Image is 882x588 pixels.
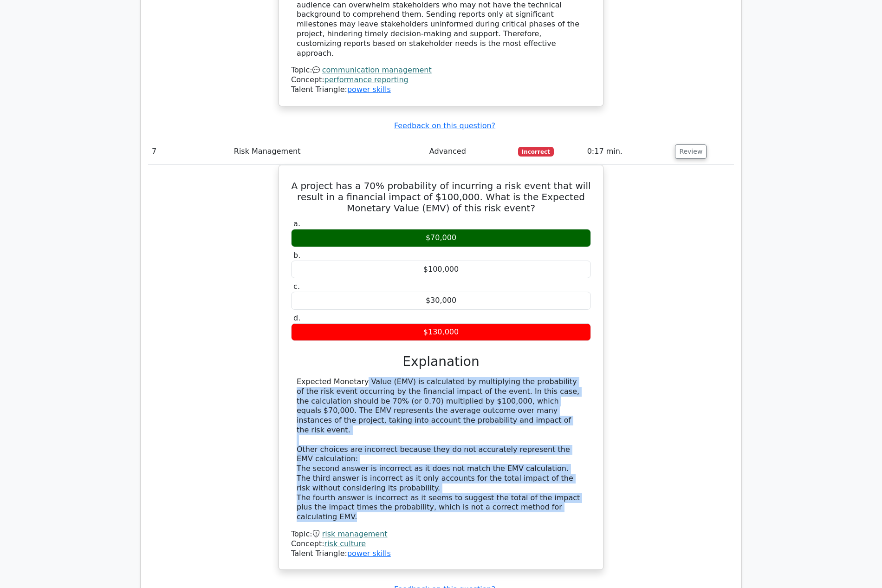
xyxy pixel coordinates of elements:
div: Talent Triangle: [291,529,591,558]
span: a. [293,219,300,228]
a: risk management [322,529,388,538]
span: Incorrect [518,147,554,156]
td: Risk Management [230,138,426,165]
a: performance reporting [324,75,409,84]
div: $100,000 [291,261,591,279]
td: 0:17 min. [584,138,672,165]
span: b. [293,251,300,260]
div: $130,000 [291,323,591,341]
a: risk culture [324,539,366,548]
button: Review [675,144,707,159]
div: Topic: [291,529,591,539]
div: Concept: [291,75,591,85]
h5: A project has a 70% probability of incurring a risk event that will result in a financial impact ... [290,180,592,214]
td: 7 [148,138,230,165]
div: Concept: [291,539,591,549]
div: Topic: [291,65,591,75]
a: power skills [347,85,391,94]
h3: Explanation [297,354,585,370]
a: power skills [347,549,391,558]
span: d. [293,314,300,322]
span: c. [293,282,300,291]
td: Advanced [426,138,514,165]
a: communication management [322,65,432,74]
div: $70,000 [291,229,591,247]
div: $30,000 [291,292,591,310]
div: Expected Monetary Value (EMV) is calculated by multiplying the probability of the risk event occu... [297,377,585,522]
a: Feedback on this question? [394,121,495,130]
div: Talent Triangle: [291,65,591,94]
